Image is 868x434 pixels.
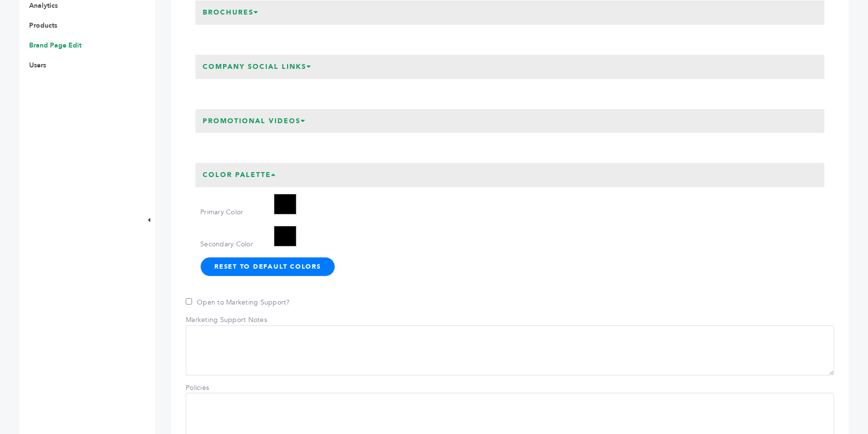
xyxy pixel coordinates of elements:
button: Reset to Default Colors [200,257,335,276]
h3: Company Social Links [195,55,319,79]
label: Secondary Color [200,240,268,249]
h3: Brochures [195,0,266,25]
h3: Color Palette [195,163,284,187]
a: Analytics [29,1,58,10]
label: Policies [186,383,254,393]
a: Products [29,21,57,30]
label: Marketing Support Notes [186,315,267,325]
a: Users [29,61,46,70]
input: Open to Marketing Support? [186,298,192,305]
h3: Promotional Videos [195,109,313,133]
label: Primary Color [200,208,268,217]
label: Open to Marketing Support? [186,298,290,307]
a: Brand Page Edit [29,41,81,50]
